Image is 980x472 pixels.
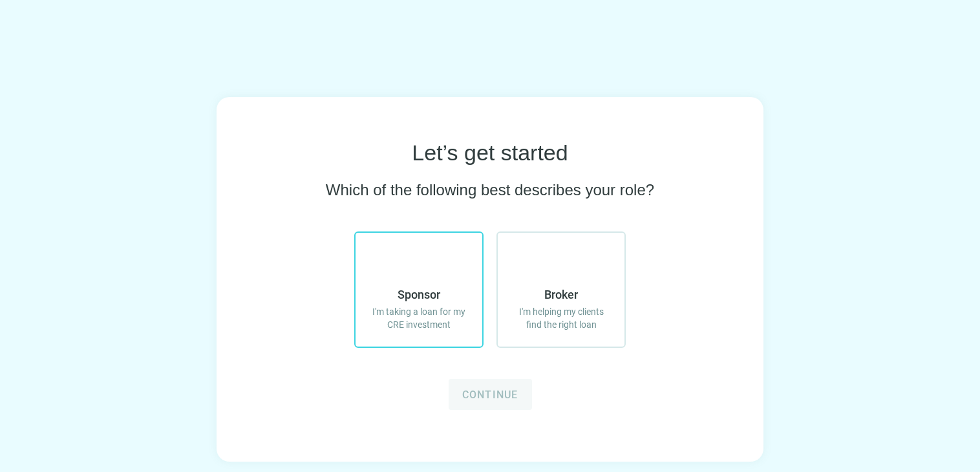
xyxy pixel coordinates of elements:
[368,305,469,331] span: I'm taking a loan for my CRE investment
[544,287,578,303] span: Broker
[511,305,612,331] span: I'm helping my clients find the right loan
[449,379,532,410] button: Continue
[412,138,568,167] span: Let’s get started
[398,287,440,303] span: Sponsor
[326,180,654,200] span: Which of the following best describes your role?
